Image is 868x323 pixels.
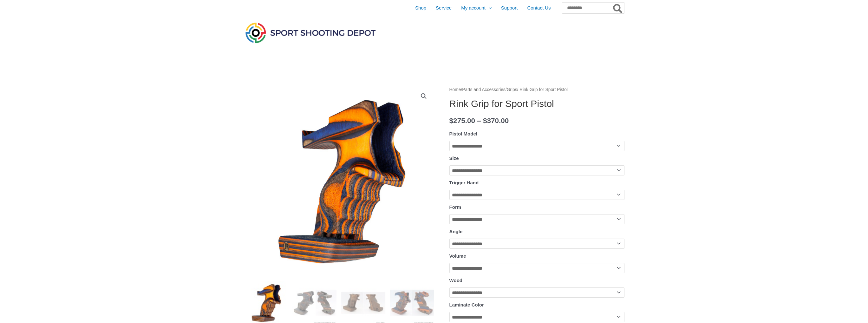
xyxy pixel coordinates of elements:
[449,180,479,185] label: Trigger Hand
[477,117,481,125] span: –
[418,90,429,102] a: View full-screen image gallery
[612,3,624,13] button: Search
[449,87,461,92] a: Home
[462,87,506,92] a: Parts and Accessories
[483,117,487,125] span: $
[507,87,517,92] a: Grips
[449,302,484,307] label: Laminate Color
[449,278,462,283] label: Wood
[449,204,461,210] label: Form
[449,253,466,259] label: Volume
[449,229,463,234] label: Angle
[449,117,475,125] bdi: 275.00
[449,155,459,161] label: Size
[449,86,624,94] nav: Breadcrumb
[449,98,624,109] h1: Rink Grip for Sport Pistol
[483,117,509,125] bdi: 370.00
[449,131,477,136] label: Pistol Model
[244,21,377,44] img: Sport Shooting Depot
[449,117,454,125] span: $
